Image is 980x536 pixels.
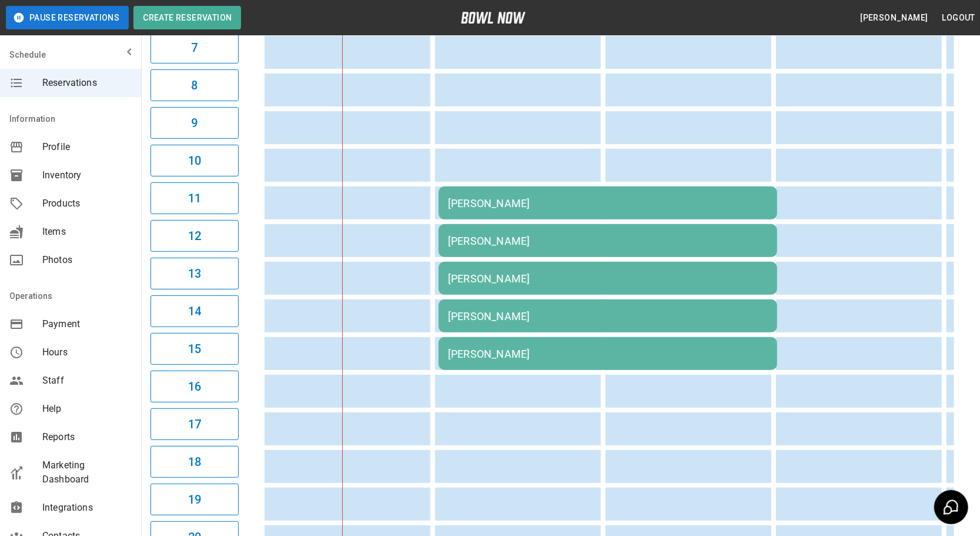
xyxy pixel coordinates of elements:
span: Profile [42,140,132,154]
button: 17 [150,408,239,440]
button: 12 [150,220,239,252]
div: [PERSON_NAME] [448,197,768,209]
span: Payment [42,317,132,331]
span: Staff [42,374,132,388]
h6: 13 [188,264,201,283]
button: Pause Reservations [6,6,129,29]
span: Photos [42,253,132,267]
button: 8 [150,69,239,101]
span: Products [42,197,132,211]
div: [PERSON_NAME] [448,348,768,360]
h6: 11 [188,189,201,208]
img: logo [461,12,526,24]
span: Inventory [42,168,132,182]
span: Reports [42,430,132,444]
h6: 14 [188,302,201,321]
button: Logout [938,7,980,29]
button: 16 [150,371,239,402]
h6: 9 [191,114,198,132]
h6: 8 [191,76,198,95]
div: [PERSON_NAME] [448,235,768,247]
h6: 18 [188,452,201,471]
button: 19 [150,484,239,515]
button: 13 [150,258,239,289]
span: Help [42,402,132,416]
button: 18 [150,446,239,478]
span: Marketing Dashboard [42,458,132,487]
span: Hours [42,345,132,359]
h6: 16 [188,377,201,396]
button: 14 [150,295,239,327]
div: [PERSON_NAME] [448,272,768,285]
button: 15 [150,333,239,365]
span: Reservations [42,76,132,90]
div: [PERSON_NAME] [448,310,768,322]
h6: 17 [188,415,201,434]
h6: 19 [188,490,201,509]
h6: 15 [188,339,201,358]
h6: 10 [188,151,201,170]
span: Items [42,225,132,239]
button: [PERSON_NAME] [855,7,932,29]
button: Create Reservation [133,6,241,29]
button: 11 [150,182,239,214]
h6: 12 [188,227,201,245]
button: 9 [150,107,239,139]
button: 10 [150,145,239,177]
span: Integrations [42,501,132,515]
button: 7 [150,32,239,64]
h6: 7 [191,38,198,57]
